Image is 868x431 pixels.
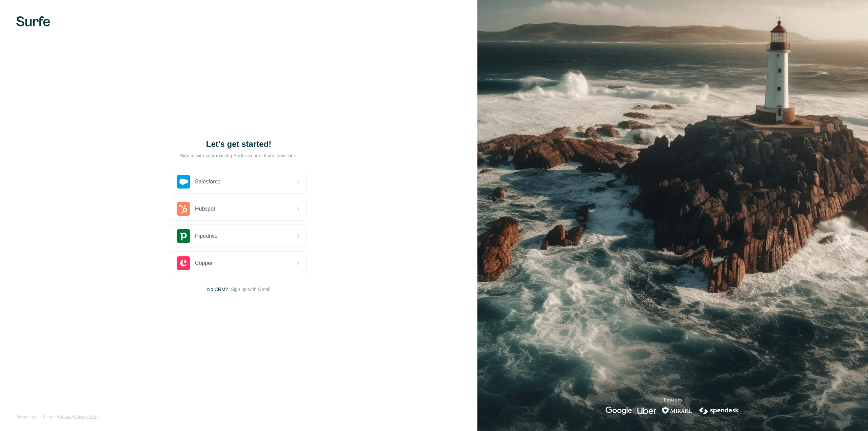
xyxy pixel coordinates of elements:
[698,407,740,415] img: spendesk's logo
[177,229,190,243] img: pipedrive's logo
[74,414,99,419] a: Privacy Policy
[606,407,632,415] img: google's logo
[171,139,307,150] h1: Let’s get started!
[16,16,50,26] img: Surfe's logo
[60,414,71,419] a: Terms
[637,407,656,415] img: uber's logo
[195,232,218,240] span: Pipedrive
[180,152,297,159] p: Sign in with your existing Surfe account if you have one.
[177,202,190,216] img: hubspot's logo
[16,414,99,420] span: By signing up, I agree to &
[207,286,228,293] span: No CRM?
[195,205,215,213] span: Hubspot
[662,407,693,415] img: mirakl's logo
[177,256,190,270] img: copper's logo
[195,259,213,267] span: Copper
[663,397,682,403] p: Trusted by
[195,178,221,186] span: Salesforce
[231,286,270,293] button: Sign up with Gmail
[177,175,190,189] img: salesforce's logo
